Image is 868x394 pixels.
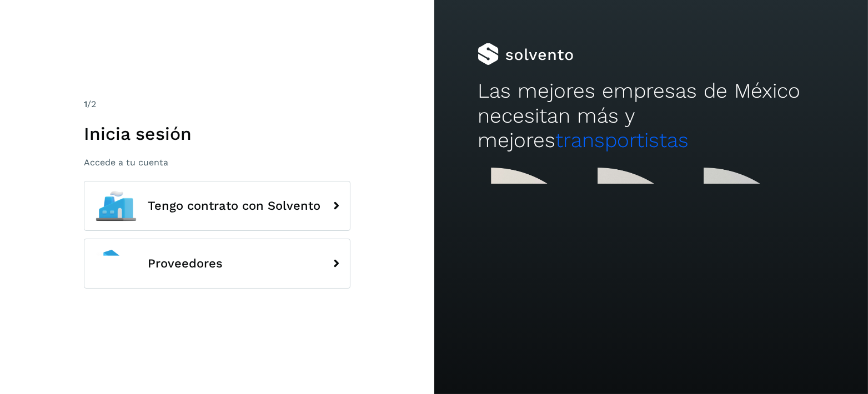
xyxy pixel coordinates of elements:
[148,257,223,270] span: Proveedores
[84,157,350,168] p: Accede a tu cuenta
[84,123,350,144] h1: Inicia sesión
[478,79,825,153] h2: Las mejores empresas de México necesitan más y mejores
[555,128,689,152] span: transportistas
[84,98,350,111] div: /2
[84,181,350,231] button: Tengo contrato con Solvento
[84,99,87,109] span: 1
[148,199,320,213] span: Tengo contrato con Solvento
[84,239,350,289] button: Proveedores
